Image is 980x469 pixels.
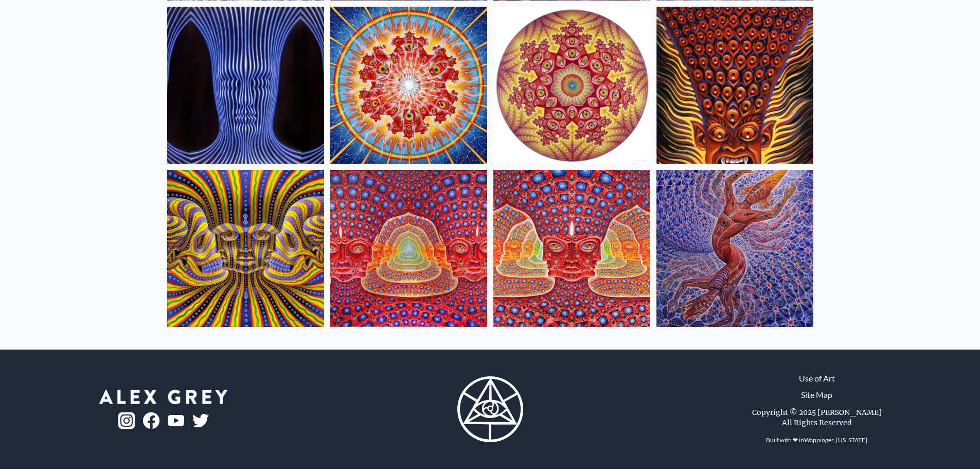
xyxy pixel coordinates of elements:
div: Built with ❤ in [762,432,871,448]
div: All Rights Reserved [782,418,852,428]
img: twitter-logo.png [192,414,209,427]
div: Copyright © 2025 [PERSON_NAME] [752,407,882,418]
a: Site Map [801,389,832,401]
img: fb-logo.png [143,412,159,429]
a: Wappinger, [US_STATE] [804,436,867,444]
img: youtube-logo.png [168,415,184,427]
a: Use of Art [799,372,835,385]
img: ig-logo.png [118,412,135,429]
